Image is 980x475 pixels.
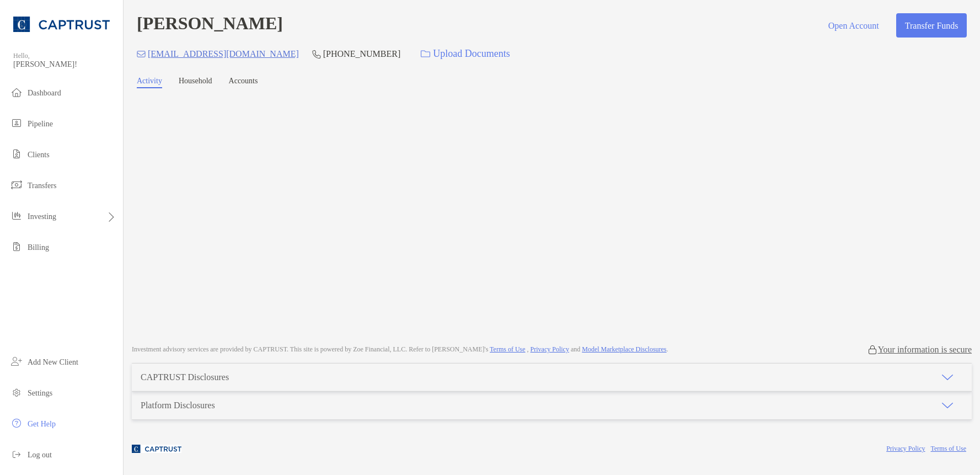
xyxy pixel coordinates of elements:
[28,151,50,159] span: Clients
[312,50,321,58] img: Phone Icon
[141,401,215,410] div: Platform Disclosures
[28,243,49,252] span: Billing
[323,47,400,61] p: [PHONE_NUMBER]
[531,345,569,353] a: Privacy Policy
[10,209,23,222] img: investing icon
[10,147,23,161] img: clients icon
[141,372,229,382] div: CAPTRUST Disclosures
[931,445,966,452] a: Terms of Use
[10,417,23,430] img: get-help icon
[490,345,525,353] a: Terms of Use
[10,178,23,191] img: transfers icon
[10,355,23,368] img: add_new_client icon
[132,436,181,461] img: company logo
[878,344,972,355] p: Your information is secure
[179,77,212,88] a: Household
[132,345,668,354] p: Investment advisory services are provided by CAPTRUST . This site is powered by Zoe Financial, LL...
[582,345,666,353] a: Model Marketplace Disclosures
[28,182,56,190] span: Transfers
[941,399,954,412] img: icon arrow
[886,445,925,452] a: Privacy Policy
[229,77,258,88] a: Accounts
[414,42,517,66] a: Upload Documents
[10,386,23,399] img: settings icon
[28,389,52,397] span: Settings
[10,240,23,253] img: billing icon
[13,60,116,69] span: [PERSON_NAME]!
[137,51,146,57] img: Email Icon
[28,358,78,366] span: Add New Client
[10,86,23,99] img: dashboard icon
[13,4,110,44] img: CAPTRUST Logo
[28,451,52,459] span: Log out
[896,13,967,38] button: Transfer Funds
[28,120,53,128] span: Pipeline
[421,50,430,58] img: button icon
[10,447,23,461] img: logout icon
[28,212,56,221] span: Investing
[137,13,283,38] h4: [PERSON_NAME]
[28,89,61,97] span: Dashboard
[941,371,954,384] img: icon arrow
[820,13,887,38] button: Open Account
[28,420,56,428] span: Get Help
[148,47,299,61] p: [EMAIL_ADDRESS][DOMAIN_NAME]
[137,77,162,88] a: Activity
[10,116,23,130] img: pipeline icon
